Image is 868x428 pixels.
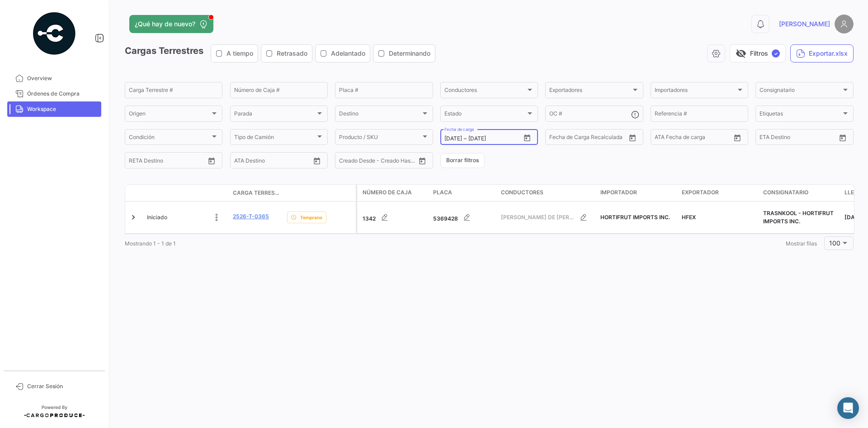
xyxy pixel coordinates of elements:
datatable-header-cell: Consignatario [759,185,841,201]
span: TRASNKOOL - HORTIFRUT IMPORTS INC. [763,210,834,225]
span: Consignatario [759,88,841,95]
button: Retrasado [261,45,312,62]
input: ATA Desde [234,159,262,165]
datatable-header-cell: Delay Status [283,189,356,197]
span: HFEX [682,214,696,221]
button: Determinando [373,45,435,62]
span: Exportador [682,188,719,197]
span: Importadores [655,88,736,95]
input: Creado Desde [339,159,373,165]
button: Open calendar [310,154,324,168]
span: Retrasado [277,49,307,58]
span: Parada [234,112,316,118]
span: ¿Qué hay de nuevo? [135,19,195,29]
input: Desde [549,135,566,142]
button: Open calendar [520,131,534,144]
span: Carga Terrestre # [233,189,280,197]
span: A tiempo [226,49,253,58]
span: Workspace [27,105,98,113]
span: 100 [829,239,840,247]
span: – [464,135,467,142]
span: Mostrando 1 - 1 de 1 [125,240,176,247]
input: Desde [444,135,462,142]
button: Open calendar [626,131,639,144]
div: 1342 [363,208,426,226]
span: Mostrar filas [786,240,817,247]
a: 2526-T-0365 [233,212,269,221]
span: Importador [600,188,637,197]
span: Overview [27,74,98,82]
h3: Cargas Terrestres [125,44,438,63]
a: Overview [7,71,101,86]
input: Hasta [572,135,608,142]
button: ¿Qué hay de nuevo? [129,15,213,33]
span: Destino [339,112,420,118]
img: powered-by.png [32,11,77,56]
button: visibility_offFiltros✓ [730,44,786,63]
span: [PERSON_NAME] [779,19,830,29]
button: Borrar filtros [440,153,485,168]
span: Iniciado [147,213,167,221]
span: Etiquetas [759,112,841,118]
datatable-header-cell: Placa [429,185,497,201]
span: Consignatario [763,188,808,197]
span: Cerrar Sesión [27,382,98,390]
img: placeholder-user.png [835,14,854,34]
span: Conductores [444,88,526,95]
span: Origen [129,112,210,118]
input: Hasta [782,135,818,142]
datatable-header-cell: Importador [597,185,678,201]
span: Determinando [389,49,430,58]
span: Estado [444,112,526,118]
input: Desde [759,135,776,142]
button: Open calendar [836,131,849,144]
span: [PERSON_NAME] DE [PERSON_NAME] [501,213,575,221]
span: Producto / SKU [339,135,420,142]
span: Exportadores [549,88,631,95]
button: A tiempo [211,45,258,62]
button: Open calendar [415,154,429,168]
button: Exportar.xlsx [790,44,854,63]
button: Adelantado [316,45,370,62]
span: Órdenes de Compra [27,90,98,98]
span: Tipo de Camión [234,135,316,142]
span: Conductores [501,188,543,197]
button: Open calendar [205,154,218,168]
div: Abrir Intercom Messenger [837,397,859,419]
input: Hasta [151,159,188,165]
button: Open calendar [731,131,744,144]
span: visibility_off [736,48,746,59]
datatable-header-cell: Número de Caja [357,185,429,201]
input: Creado Hasta [379,159,415,165]
datatable-header-cell: Carga Terrestre # [229,185,283,201]
input: Desde [129,159,145,165]
input: ATA Hasta [268,159,304,165]
a: Workspace [7,101,101,117]
a: Órdenes de Compra [7,86,101,101]
input: ATA Desde [655,135,682,142]
span: Temprano [300,214,322,221]
span: Número de Caja [363,188,412,197]
datatable-header-cell: Estado [143,189,229,197]
input: Hasta [468,135,505,142]
span: Condición [129,135,210,142]
span: ✓ [772,49,780,58]
datatable-header-cell: Exportador [678,185,759,201]
datatable-header-cell: Conductores [497,185,597,201]
div: 5369428 [433,208,494,226]
span: Adelantado [331,49,365,58]
input: ATA Hasta [689,135,725,142]
span: Placa [433,188,452,197]
span: HORTIFRUT IMPORTS INC. [600,214,670,221]
a: Expand/Collapse Row [129,213,138,222]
